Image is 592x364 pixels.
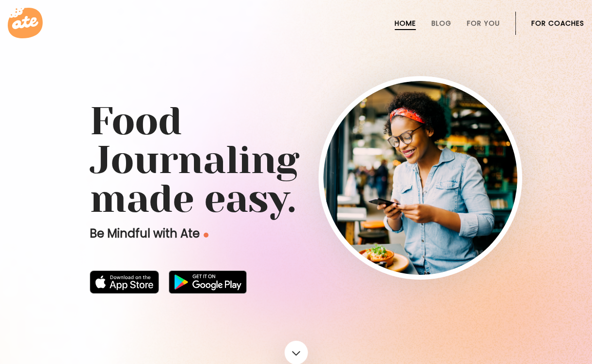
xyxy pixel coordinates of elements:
a: For Coaches [531,19,584,27]
a: For You [467,19,500,27]
img: badge-download-google.png [169,270,247,294]
img: home-hero-img-rounded.png [323,81,517,275]
h1: Food Journaling made easy. [90,102,503,218]
a: Home [395,19,416,27]
img: badge-download-apple.svg [90,270,160,294]
p: Be Mindful with Ate [90,226,361,241]
a: Blog [432,19,451,27]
